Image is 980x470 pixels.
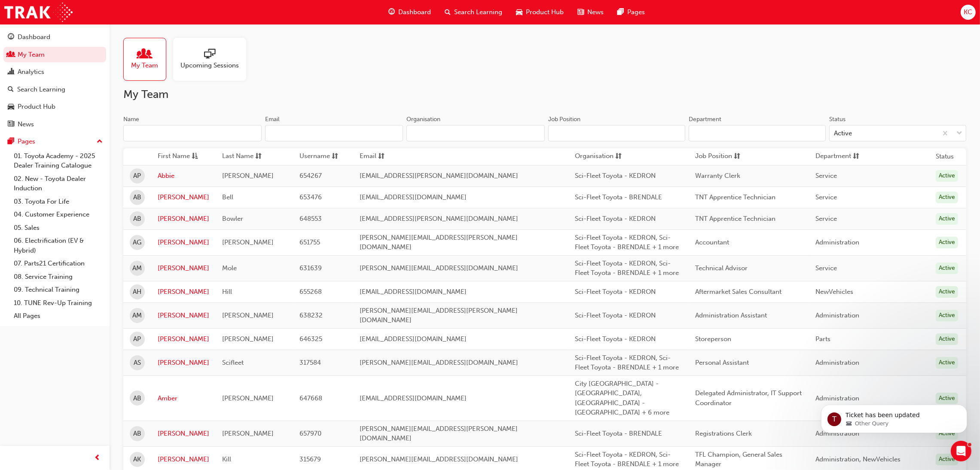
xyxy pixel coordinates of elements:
[299,288,322,296] span: 655268
[8,103,14,111] span: car-icon
[133,394,141,403] span: AB
[575,354,679,372] span: Sci-Fleet Toyota - KEDRON, Sci-Fleet Toyota - BRENDALE + 1 more
[123,88,966,101] h2: My Team
[299,394,322,402] span: 647668
[123,38,173,81] a: My Team
[829,115,846,124] div: Status
[17,85,65,95] div: Search Learning
[158,171,209,181] a: Abbie
[808,387,980,447] iframe: Intercom notifications message
[956,128,962,139] span: down-icon
[133,287,142,297] span: AH
[173,38,253,81] a: Upcoming Sessions
[611,3,652,21] a: pages-iconPages
[689,115,721,124] div: Department
[575,430,662,437] span: Sci-Fleet Toyota - BRENDALE
[936,237,958,248] div: Active
[158,151,190,162] span: First Name
[360,394,467,402] span: [EMAIL_ADDRESS][DOMAIN_NAME]
[936,213,958,225] div: Active
[8,121,14,128] span: news-icon
[577,7,584,18] span: news-icon
[575,234,679,251] span: Sci-Fleet Toyota - KEDRON, Sci-Fleet Toyota - BRENDALE + 1 more
[617,7,624,18] span: pages-icon
[8,68,14,76] span: chart-icon
[936,170,958,182] div: Active
[695,151,742,162] button: Job Positionsorting-icon
[18,137,35,146] div: Pages
[10,309,106,323] a: All Pages
[548,125,685,141] input: Job Position
[815,193,837,201] span: Service
[378,151,385,162] span: sorting-icon
[695,215,775,223] span: TNT Apprentice Technician
[815,359,859,366] span: Administration
[936,333,958,345] div: Active
[548,115,580,124] div: Job Position
[388,7,395,18] span: guage-icon
[158,334,209,344] a: [PERSON_NAME]
[360,264,518,272] span: [PERSON_NAME][EMAIL_ADDRESS][DOMAIN_NAME]
[10,283,106,296] a: 09. Technical Training
[222,238,274,246] span: [PERSON_NAME]
[627,7,645,17] span: Pages
[10,172,106,195] a: 02. New - Toyota Dealer Induction
[222,359,244,366] span: Scifleet
[158,455,209,464] a: [PERSON_NAME]
[10,195,106,208] a: 03. Toyota For Life
[406,125,545,141] input: Organisation
[734,151,740,162] span: sorting-icon
[133,311,142,320] span: AM
[695,389,802,407] span: Delegated Administrator, IT Support Coordinator
[158,358,209,368] a: [PERSON_NAME]
[10,257,106,270] a: 07. Parts21 Certification
[815,335,830,343] span: Parts
[180,61,239,70] span: Upcoming Sessions
[95,453,101,464] span: prev-icon
[222,151,253,162] span: Last Name
[10,270,106,284] a: 08. Service Training
[299,264,322,272] span: 631639
[265,115,280,124] div: Email
[575,259,679,277] span: Sci-Fleet Toyota - KEDRON, Sci-Fleet Toyota - BRENDALE + 1 more
[445,7,451,18] span: search-icon
[360,335,467,343] span: [EMAIL_ADDRESS][DOMAIN_NAME]
[158,394,209,403] a: Amber
[695,288,782,296] span: Aftermarket Sales Consultant
[961,5,976,20] button: KC
[158,263,209,273] a: [PERSON_NAME]
[18,119,34,129] div: News
[575,288,656,296] span: Sci-Fleet Toyota - KEDRON
[255,151,262,162] span: sorting-icon
[299,359,321,366] span: 317584
[360,425,518,443] span: [PERSON_NAME][EMAIL_ADDRESS][PERSON_NAME][DOMAIN_NAME]
[299,238,320,246] span: 651755
[3,134,106,150] button: Pages
[571,3,611,21] a: news-iconNews
[360,151,376,162] span: Email
[834,128,852,138] div: Active
[299,455,321,463] span: 315679
[695,359,749,366] span: Personal Assistant
[222,172,274,180] span: [PERSON_NAME]
[936,310,958,321] div: Active
[815,264,837,272] span: Service
[936,286,958,298] div: Active
[4,3,73,22] img: Trak
[360,359,518,366] span: [PERSON_NAME][EMAIL_ADDRESS][DOMAIN_NAME]
[360,151,407,162] button: Emailsorting-icon
[936,192,958,203] div: Active
[158,192,209,202] a: [PERSON_NAME]
[951,441,971,461] iframe: Intercom live chat
[695,151,732,162] span: Job Position
[3,64,106,80] a: Analytics
[406,115,440,124] div: Organisation
[134,334,141,344] span: AP
[815,151,863,162] button: Departmentsorting-icon
[131,61,159,70] span: My Team
[936,152,954,162] th: Status
[299,193,322,201] span: 653476
[222,335,274,343] span: [PERSON_NAME]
